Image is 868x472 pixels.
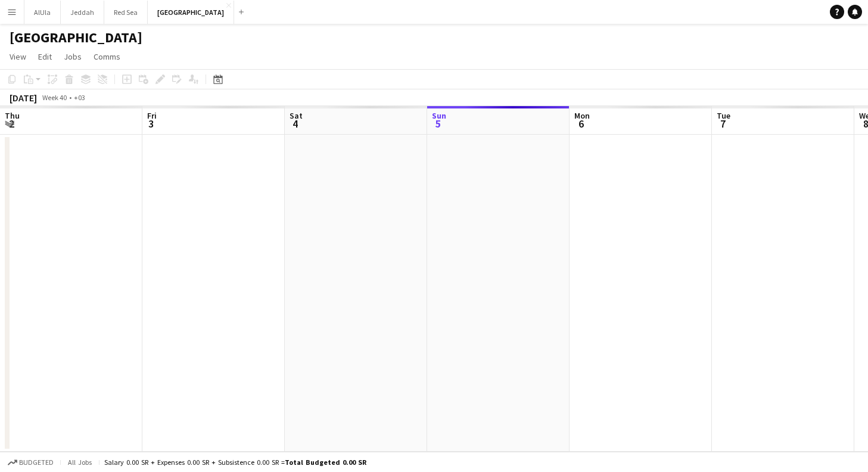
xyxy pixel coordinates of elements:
[573,117,590,131] span: 6
[104,458,366,467] div: Salary 0.00 SR + Expenses 0.00 SR + Subsistence 0.00 SR =
[715,117,730,131] span: 7
[104,1,148,24] button: Red Sea
[61,1,104,24] button: Jeddah
[66,458,94,467] span: All jobs
[147,110,157,121] span: Fri
[64,51,82,62] span: Jobs
[74,93,85,102] div: +03
[6,456,55,469] button: Budgeted
[148,1,234,24] button: [GEOGRAPHIC_DATA]
[717,110,730,121] span: Tue
[89,49,125,64] a: Comms
[19,458,54,467] span: Budgeted
[33,49,57,64] a: Edit
[10,29,142,46] h1: [GEOGRAPHIC_DATA]
[5,49,31,64] a: View
[5,110,20,121] span: Thu
[285,458,366,467] span: Total Budgeted 0.00 SR
[432,110,446,121] span: Sun
[288,117,303,131] span: 4
[430,117,446,131] span: 5
[38,51,52,62] span: Edit
[145,117,157,131] span: 3
[290,110,303,121] span: Sat
[574,110,590,121] span: Mon
[24,1,61,24] button: AlUla
[39,93,69,102] span: Week 40
[94,51,120,62] span: Comms
[59,49,86,64] a: Jobs
[10,92,37,104] div: [DATE]
[3,117,20,131] span: 2
[10,51,26,62] span: View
